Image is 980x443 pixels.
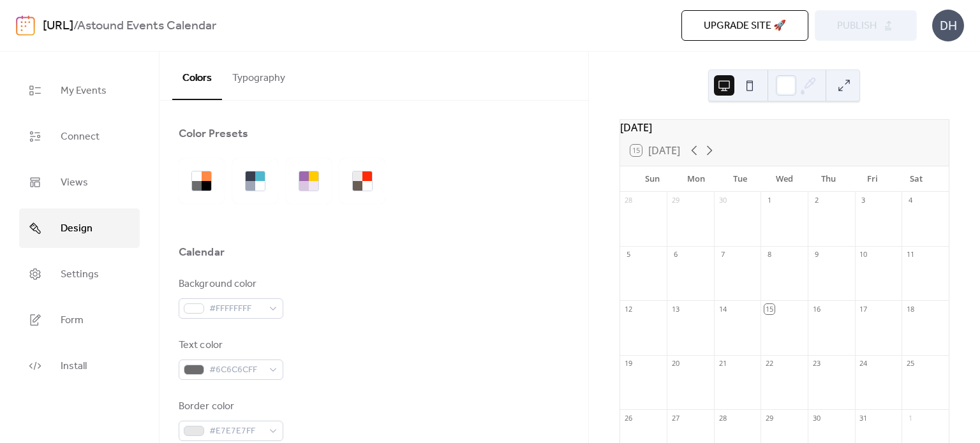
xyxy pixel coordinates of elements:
div: Fri [850,166,895,192]
div: 16 [812,304,821,314]
div: 28 [624,196,634,205]
div: 30 [812,413,821,423]
div: DH [932,10,964,41]
span: Settings [61,265,99,285]
span: Upgrade site 🚀 [704,18,786,34]
div: Calendar [179,245,225,260]
a: [URL] [43,14,73,38]
div: 26 [624,413,634,423]
img: logo [16,15,35,36]
div: Border color [179,399,281,414]
div: Background color [179,277,281,292]
div: 13 [671,304,680,314]
div: 23 [812,359,821,368]
div: 29 [764,413,774,423]
span: Connect [61,127,100,147]
span: #E7E7E7FF [209,424,263,439]
div: Mon [674,166,718,192]
span: Form [61,310,84,331]
div: 12 [624,304,634,314]
div: 6 [671,250,680,259]
div: 24 [859,359,868,368]
a: Install [19,346,140,386]
div: Text color [179,338,281,353]
b: / [73,14,77,38]
a: Form [19,300,140,340]
div: 7 [718,250,727,259]
div: 3 [859,196,868,205]
div: Tue [718,166,762,192]
div: 29 [671,196,680,205]
span: My Events [61,81,107,101]
div: 14 [718,304,727,314]
a: Connect [19,117,140,156]
div: Color Presets [179,126,248,142]
span: #6C6C6CFF [209,363,263,378]
div: 18 [905,304,915,314]
div: 22 [764,359,774,368]
div: 10 [859,250,868,259]
div: 19 [624,359,634,368]
a: My Events [19,71,140,110]
div: 5 [624,250,634,259]
a: Views [19,163,140,202]
div: Sun [630,166,674,192]
div: 31 [859,413,868,423]
div: 21 [718,359,727,368]
div: 1 [905,413,915,423]
button: Colors [172,52,222,100]
span: Design [61,219,93,239]
span: Install [61,356,87,377]
span: #FFFFFFFF [209,301,263,317]
div: 30 [718,196,727,205]
button: Typography [222,52,295,99]
div: 11 [905,250,915,259]
b: Astound Events Calendar [77,14,216,38]
div: 2 [812,196,821,205]
button: Upgrade site 🚀 [681,10,808,41]
div: Thu [806,166,850,192]
div: 9 [812,250,821,259]
div: 20 [671,359,680,368]
a: Settings [19,254,140,294]
div: 1 [764,196,774,205]
div: 25 [905,359,915,368]
div: [DATE] [620,120,949,135]
a: Design [19,208,140,248]
div: 27 [671,413,680,423]
div: 4 [905,196,915,205]
div: 17 [859,304,868,314]
div: Wed [762,166,806,192]
div: 8 [764,250,774,259]
div: 15 [764,304,774,314]
div: 28 [718,413,727,423]
span: Views [61,173,88,193]
div: Sat [895,166,939,192]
